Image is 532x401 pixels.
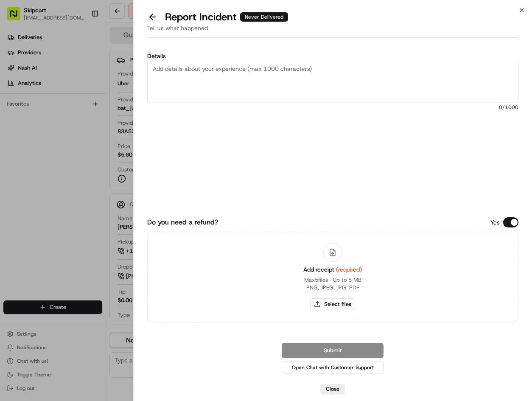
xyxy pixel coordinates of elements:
span: (required) [336,266,362,273]
img: 1736555255976-a54dd68f-1ca7-489b-9aae-adbdc363a1c4 [8,81,24,96]
button: Open Chat with Customer Support [282,362,384,373]
span: Add receipt [303,266,362,273]
div: Never Delivered [240,12,288,22]
p: PNG, JPEG, JPG, PDF [306,284,359,292]
p: Report Incident [165,10,288,24]
label: Details [147,53,519,59]
img: Nash [8,8,25,25]
div: Start new chat [29,81,139,90]
button: Select files [310,298,355,310]
button: Start new chat [144,84,154,94]
a: 💻API Documentation [68,120,140,135]
input: Clear [22,55,140,64]
label: Do you need a refund? [147,217,218,227]
button: Close [320,384,345,394]
div: We're available if you need us! [29,90,107,96]
p: Yes [490,218,500,227]
div: 💻 [72,124,78,131]
a: Powered byPylon [60,143,103,150]
a: 📗Knowledge Base [5,120,68,135]
span: API Documentation [80,123,136,132]
div: Tell us what happened [147,24,519,38]
span: Pylon [84,144,103,150]
p: Max 5 files ∙ Up to 5 MB [304,276,361,284]
span: Knowledge Base [17,123,65,132]
span: 0 /1000 [147,104,519,111]
div: 📗 [8,124,15,131]
p: Welcome 👋 [8,34,154,48]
